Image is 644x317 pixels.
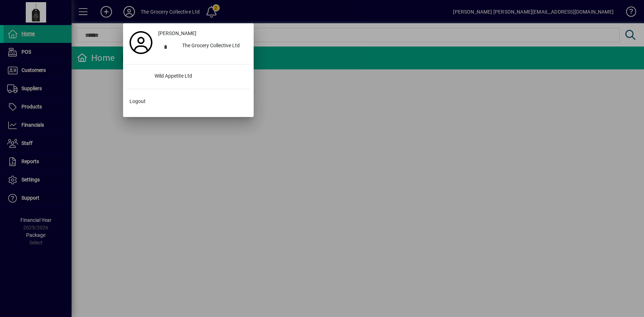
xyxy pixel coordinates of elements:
[127,95,250,108] button: Logout
[155,40,250,53] button: The Grocery Collective Ltd
[127,36,155,49] a: Profile
[130,98,146,105] span: Logout
[155,27,250,40] a: [PERSON_NAME]
[176,40,250,53] div: The Grocery Collective Ltd
[127,70,250,83] button: Wild Appetite Ltd
[149,70,250,83] div: Wild Appetite Ltd
[158,30,196,37] span: [PERSON_NAME]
